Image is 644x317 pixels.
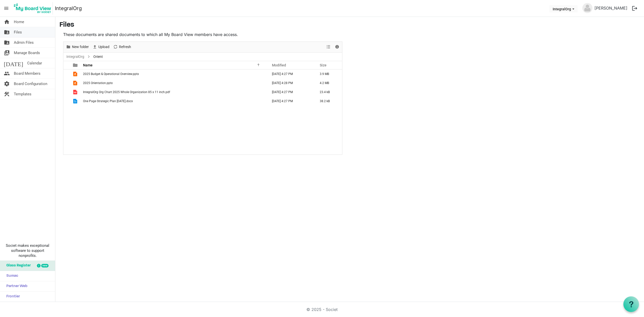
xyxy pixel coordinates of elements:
span: Admin Files [14,37,34,48]
span: construction [4,89,10,99]
h3: Files [59,21,640,29]
a: [PERSON_NAME] [592,3,629,13]
span: Home [14,17,24,27]
span: Files [14,27,22,37]
span: [DATE] [4,58,23,68]
span: Board Configuration [14,79,47,89]
span: Frontier [4,292,20,302]
td: 23.4 kB is template cell column header Size [314,88,342,97]
button: Refresh [112,44,132,50]
span: menu [2,4,11,13]
span: Modified [272,63,286,67]
td: checkbox [63,69,70,78]
span: IntegralOrg Org Chart 2025 Whole Organization 85 x 11 inch.pdf [83,90,170,94]
button: Upload [92,44,110,50]
td: 2025 Orientation.pptx is template cell column header Name [82,78,267,88]
td: is template cell column header type [70,78,82,88]
td: checkbox [63,78,70,88]
span: folder_shared [4,37,10,48]
span: Calendar [27,58,42,68]
button: Details [334,44,341,50]
img: My Board View Logo [12,2,53,15]
img: no-profile-picture.svg [582,3,592,13]
div: Refresh [111,42,133,52]
span: Glass Register [4,261,31,271]
span: One Page Strategic Plan [DATE].docx [83,99,133,103]
td: September 30, 2025 4:27 PM column header Modified [267,88,314,97]
button: View dropdownbutton [325,44,331,50]
span: folder_shared [4,27,10,37]
p: These documents are shared documents to which all My Board View members have access. [63,31,342,37]
span: Orient [92,54,104,60]
td: is template cell column header type [70,97,82,106]
td: checkbox [63,88,70,97]
button: IntegralOrg dropdownbutton [549,5,578,12]
span: 2025 Budget & Operational Overview.pptx [83,72,139,76]
td: checkbox [63,97,70,106]
td: IntegralOrg Org Chart 2025 Whole Organization 85 x 11 inch.pdf is template cell column header Name [82,88,267,97]
div: Upload [91,42,111,52]
a: © 2025 - Societ [306,307,338,312]
span: Board Members [14,68,41,78]
span: Size [320,63,327,67]
span: Societ makes exceptional software to support nonprofits. [2,243,53,258]
td: 2025 Budget & Operational Overview.pptx is template cell column header Name [82,69,267,78]
td: is template cell column header type [70,69,82,78]
span: home [4,17,10,27]
td: September 30, 2025 4:28 PM column header Modified [267,78,314,88]
td: September 30, 2025 4:27 PM column header Modified [267,97,314,106]
a: IntegralOrg [65,54,85,60]
span: people [4,68,10,78]
td: 4.2 MB is template cell column header Size [314,78,342,88]
span: Refresh [118,44,132,50]
div: Details [333,42,341,52]
span: 2025 Orientation.pptx [83,81,113,85]
span: Name [83,63,93,67]
a: IntegralOrg [55,3,82,13]
span: switch_account [4,48,10,58]
span: Manage Boards [14,48,40,58]
a: My Board View Logo [12,2,55,15]
span: Sumac [4,271,18,281]
span: Partner Web [4,281,27,291]
button: New folder [65,44,90,50]
div: new [41,264,49,267]
button: logout [629,3,640,14]
td: 3.9 MB is template cell column header Size [314,69,342,78]
div: View [324,42,333,52]
td: 38.2 kB is template cell column header Size [314,97,342,106]
span: New folder [71,44,89,50]
span: Templates [14,89,31,99]
td: One Page Strategic Plan March 18.docx is template cell column header Name [82,97,267,106]
div: New folder [64,42,91,52]
td: September 30, 2025 4:27 PM column header Modified [267,69,314,78]
span: settings [4,79,10,89]
td: is template cell column header type [70,88,82,97]
span: Upload [98,44,110,50]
